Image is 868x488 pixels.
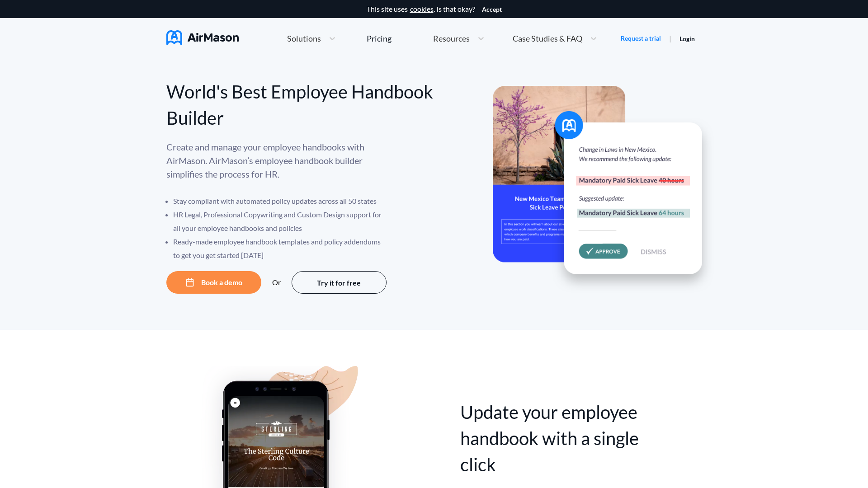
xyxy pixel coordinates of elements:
[173,208,388,235] li: HR Legal, Professional Copywriting and Custom Design support for all your employee handbooks and ...
[482,6,502,13] button: Accept cookies
[166,140,388,181] p: Create and manage your employee handbooks with AirMason. AirMason’s employee handbook builder sim...
[173,194,388,208] li: Stay compliant with automated policy updates across all 50 states
[166,30,239,45] img: AirMason Logo
[292,271,387,294] button: Try it for free
[513,34,582,42] span: Case Studies & FAQ
[272,278,281,286] div: Or
[669,34,671,42] span: |
[493,86,714,293] img: hero-banner
[173,235,388,262] li: Ready-made employee handbook templates and policy addendums to get you get started [DATE]
[433,34,470,42] span: Resources
[367,34,392,42] div: Pricing
[166,271,261,294] button: Book a demo
[410,5,434,13] a: cookies
[287,34,321,42] span: Solutions
[367,30,392,47] a: Pricing
[460,399,652,478] div: Update your employee handbook with a single click
[621,34,661,43] a: Request a trial
[679,35,695,42] a: Login
[166,79,434,131] div: World's Best Employee Handbook Builder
